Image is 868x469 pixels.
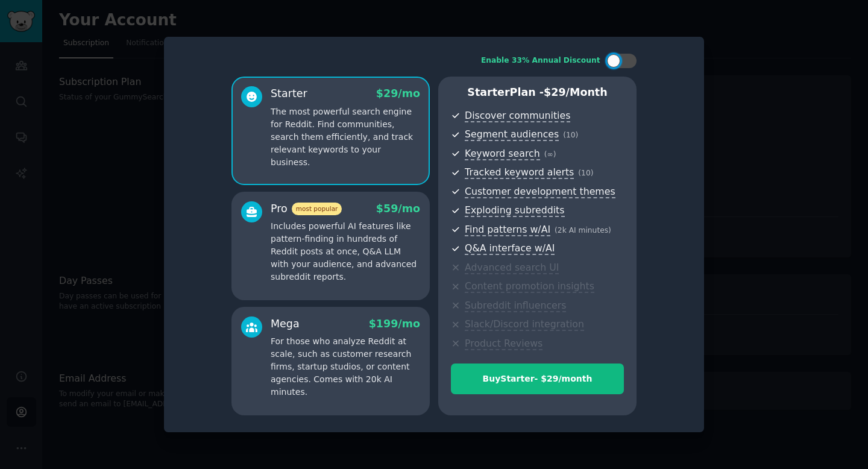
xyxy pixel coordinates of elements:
span: Customer development themes [465,186,615,198]
span: Segment audiences [465,128,559,141]
span: Product Reviews [465,338,542,350]
span: $ 29 /mo [376,87,420,99]
div: Pro [271,201,342,216]
span: Exploding subreddits [465,204,564,217]
p: Includes powerful AI features like pattern-finding in hundreds of Reddit posts at once, Q&A LLM w... [271,220,420,283]
span: Advanced search UI [465,262,559,274]
span: ( 2k AI minutes ) [555,226,611,234]
span: ( 10 ) [578,169,593,177]
span: most popular [292,203,342,215]
p: Starter Plan - [451,85,624,100]
span: Subreddit influencers [465,300,566,312]
span: ( 10 ) [563,131,578,139]
div: Buy Starter - $ 29 /month [451,373,623,385]
span: Keyword search [465,148,540,160]
button: BuyStarter- $29/month [451,364,624,394]
span: $ 199 /mo [369,318,420,330]
p: For those who analyze Reddit at scale, such as customer research firms, startup studios, or conte... [271,335,420,398]
p: The most powerful search engine for Reddit. Find communities, search them efficiently, and track ... [271,105,420,169]
span: $ 29 /month [544,86,608,98]
div: Enable 33% Annual Discount [481,55,600,66]
span: ( ∞ ) [544,150,556,159]
span: $ 59 /mo [376,203,420,215]
span: Q&A interface w/AI [465,242,555,255]
span: Discover communities [465,110,570,122]
span: Tracked keyword alerts [465,166,574,179]
span: Find patterns w/AI [465,224,550,236]
span: Content promotion insights [465,280,594,293]
div: Mega [271,316,300,332]
span: Slack/Discord integration [465,318,584,331]
div: Starter [271,86,307,101]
